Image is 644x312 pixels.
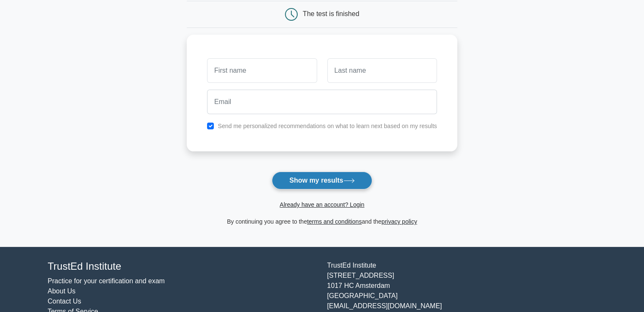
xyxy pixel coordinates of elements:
div: By continuing you agree to the and the [182,216,462,227]
a: Already have an account? Login [279,201,364,208]
div: The test is finished [303,10,359,17]
button: Show my results [272,172,372,189]
a: terms and conditions [307,218,362,225]
a: privacy policy [381,218,417,225]
input: First name [207,58,317,83]
input: Email [207,90,437,114]
input: Last name [327,58,437,83]
label: Send me personalized recommendations on what to learn next based on my results [218,123,437,129]
a: Practice for your certification and exam [48,277,165,285]
a: About Us [48,287,76,295]
a: Contact Us [48,298,81,305]
h4: TrustEd Institute [48,260,317,273]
